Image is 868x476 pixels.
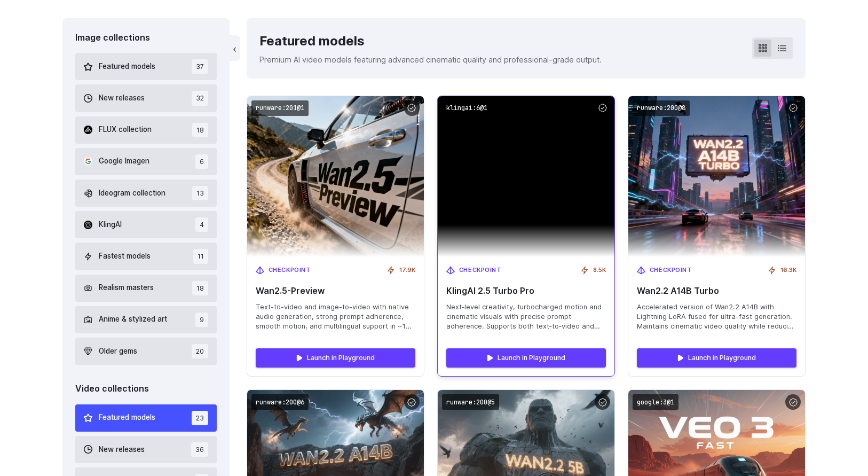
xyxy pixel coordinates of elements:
[637,302,796,331] span: Accelerated version of Wan2.2 A14B with Lightning LoRA fused for ultra-fast generation. Maintains...
[75,338,217,365] button: Older gems 20
[195,313,208,327] span: 9
[633,394,678,410] code: google:3@1
[251,394,309,410] code: runware:200@6
[75,148,217,175] button: Google Imagen 6
[99,282,154,294] span: Realism masters
[192,281,208,295] span: 18
[459,266,502,275] span: Checkpoint
[251,100,309,116] code: runware:201@1
[247,96,424,257] img: Wan2.5-Preview
[99,155,149,167] span: Google Imagen
[780,266,796,275] span: 16.3K
[75,306,217,333] button: Anime & stylized art 9
[650,266,692,275] span: Checkpoint
[75,275,217,302] button: Realism masters 18
[192,91,208,105] span: 32
[446,348,606,368] a: Launch in Playground
[75,211,217,238] button: KlingAI 4
[269,266,311,275] span: Checkpoint
[99,412,155,424] span: Featured models
[99,92,145,104] span: New releases
[99,188,165,199] span: Ideogram collection
[193,249,208,263] span: 11
[75,180,217,207] button: Ideogram collection 13
[99,314,167,325] span: Anime & stylized art
[192,123,208,137] span: 18
[230,35,240,61] button: ‹
[637,286,796,296] span: Wan2.2 A14B Turbo
[75,31,217,45] div: Image collections
[195,154,208,169] span: 6
[256,348,415,368] a: Launch in Playground
[99,124,152,136] span: FLUX collection
[259,53,602,66] p: Premium AI video models featuring advanced cinematic quality and professional-grade output.
[99,444,145,456] span: New releases
[192,411,208,425] span: 23
[75,84,217,112] button: New releases 32
[75,436,217,463] button: New releases 36
[99,61,155,73] span: Featured models
[442,100,492,116] code: klingai:6@1
[256,286,415,296] span: Wan2.5-Preview
[192,186,208,200] span: 13
[259,31,602,51] div: Featured models
[628,96,805,257] img: Wan2.2 A14B Turbo
[75,382,217,396] div: Video collections
[593,266,606,275] span: 8.5K
[446,286,606,296] span: KlingAI 2.5 Turbo Pro
[256,302,415,331] span: Text-to-video and image-to-video with native audio generation, strong prompt adherence, smooth mo...
[442,394,499,410] code: runware:200@5
[99,346,137,357] span: Older gems
[191,442,208,457] span: 36
[637,348,796,368] a: Launch in Playground
[192,59,208,74] span: 37
[75,53,217,80] button: Featured models 37
[75,243,217,270] button: Fastest models 11
[195,217,208,232] span: 4
[399,266,415,275] span: 17.9K
[192,344,208,358] span: 20
[99,251,151,262] span: Fastest models
[75,404,217,432] button: Featured models 23
[446,302,606,331] span: Next‑level creativity, turbocharged motion and cinematic visuals with precise prompt adherence. S...
[633,100,690,116] code: runware:200@8
[99,219,122,231] span: KlingAI
[75,116,217,144] button: FLUX collection 18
